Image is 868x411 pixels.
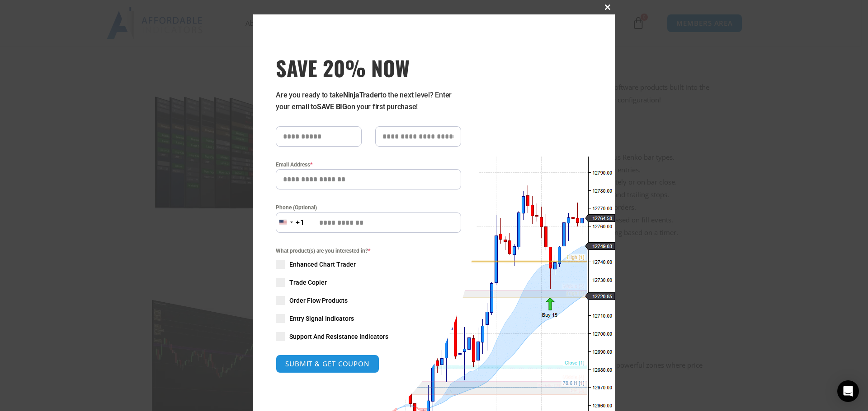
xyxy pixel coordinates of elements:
[343,91,380,99] strong: NinjaTrader
[276,55,461,80] span: SAVE 20% NOW
[289,296,348,305] span: Order Flow Products
[276,355,379,373] button: SUBMIT & GET COUPON
[289,278,327,287] span: Trade Copier
[317,102,347,111] strong: SAVE BIG
[296,217,305,229] div: +1
[276,314,461,323] label: Entry Signal Indicators
[289,260,356,269] span: Enhanced Chart Trader
[837,380,859,402] div: Open Intercom Messenger
[276,212,305,233] button: Selected country
[289,314,354,323] span: Entry Signal Indicators
[289,332,388,341] span: Support And Resistance Indicators
[276,246,461,255] span: What product(s) are you interested in?
[276,160,461,169] label: Email Address
[276,203,461,212] label: Phone (Optional)
[276,278,461,287] label: Trade Copier
[276,89,461,113] p: Are you ready to take to the next level? Enter your email to on your first purchase!
[276,332,461,341] label: Support And Resistance Indicators
[276,260,461,269] label: Enhanced Chart Trader
[276,296,461,305] label: Order Flow Products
